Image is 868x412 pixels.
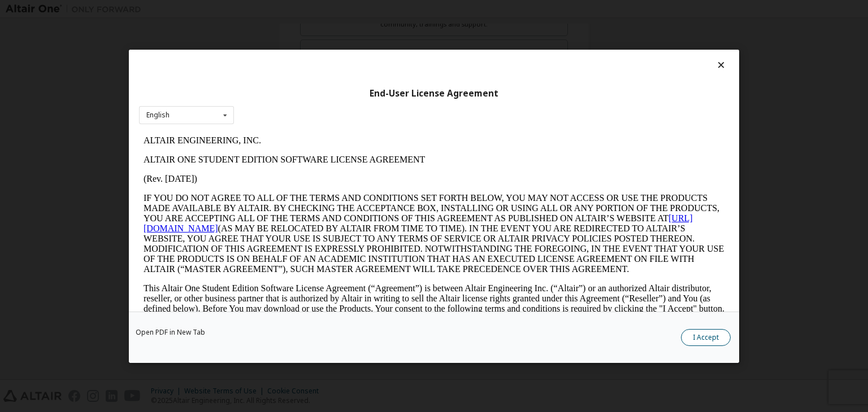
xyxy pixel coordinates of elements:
p: This Altair One Student Edition Software License Agreement (“Agreement”) is between Altair Engine... [5,152,585,193]
p: (Rev. [DATE]) [5,43,585,53]
p: IF YOU DO NOT AGREE TO ALL OF THE TERMS AND CONDITIONS SET FORTH BELOW, YOU MAY NOT ACCESS OR USE... [5,62,585,143]
p: ALTAIR ONE STUDENT EDITION SOFTWARE LICENSE AGREEMENT [5,24,585,34]
button: I Accept [681,329,731,346]
a: [URL][DOMAIN_NAME] [5,82,554,102]
div: English [146,112,170,119]
a: Open PDF in New Tab [136,329,205,336]
p: ALTAIR ENGINEERING, INC. [5,5,585,15]
div: End-User License Agreement [139,87,729,99]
